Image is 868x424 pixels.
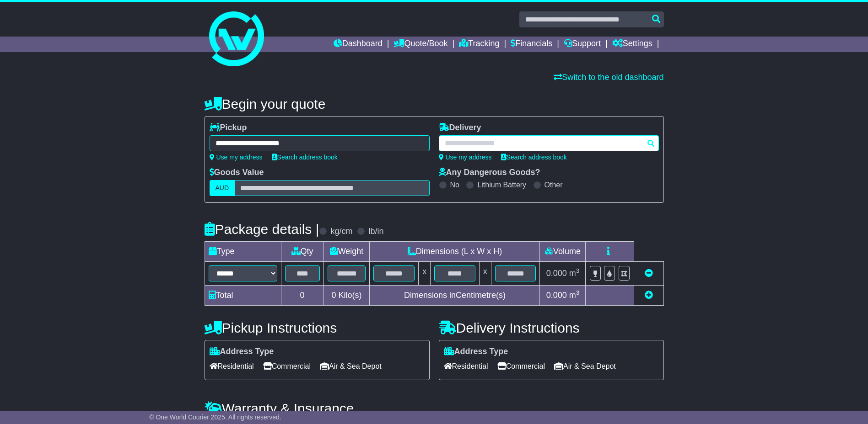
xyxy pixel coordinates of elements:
[210,180,235,196] label: AUD
[205,401,664,416] h4: Warranty & Insurance
[479,262,491,286] td: x
[444,359,488,373] span: Residential
[210,347,274,357] label: Address Type
[439,154,492,161] a: Use my address
[205,286,281,306] td: Total
[444,347,508,357] label: Address Type
[210,168,264,178] label: Goods Value
[569,291,580,300] span: m
[546,269,567,278] span: 0.000
[205,96,664,111] h4: Begin your quote
[439,320,664,335] h4: Delivery Instructions
[576,289,580,296] sup: 3
[323,242,370,262] td: Weight
[210,123,247,133] label: Pickup
[320,359,382,373] span: Air & Sea Depot
[439,123,481,133] label: Delivery
[205,222,319,237] h4: Package details |
[546,291,567,300] span: 0.000
[645,291,653,300] a: Add new item
[645,269,653,278] a: Remove this item
[554,359,616,373] span: Air & Sea Depot
[370,242,540,262] td: Dimensions (L x W x H)
[477,180,526,189] label: Lithium Battery
[210,154,263,161] a: Use my address
[419,262,431,286] td: x
[205,242,281,262] td: Type
[281,286,323,306] td: 0
[564,37,601,52] a: Support
[334,37,383,52] a: Dashboard
[323,286,370,306] td: Kilo(s)
[459,37,499,52] a: Tracking
[540,242,586,262] td: Volume
[612,37,652,52] a: Settings
[394,37,447,52] a: Quote/Book
[439,135,659,151] typeahead: Please provide city
[149,413,281,421] span: © One World Courier 2025. All rights reserved.
[497,359,545,373] span: Commercial
[368,227,383,237] label: lb/in
[576,267,580,274] sup: 3
[331,291,336,300] span: 0
[569,269,580,278] span: m
[210,359,254,373] span: Residential
[330,227,352,237] label: kg/cm
[263,359,311,373] span: Commercial
[554,73,663,82] a: Switch to the old dashboard
[370,286,540,306] td: Dimensions in Centimetre(s)
[545,180,563,189] label: Other
[511,37,552,52] a: Financials
[272,154,338,161] a: Search address book
[281,242,323,262] td: Qty
[501,154,567,161] a: Search address book
[205,320,430,335] h4: Pickup Instructions
[450,180,459,189] label: No
[439,168,540,178] label: Any Dangerous Goods?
